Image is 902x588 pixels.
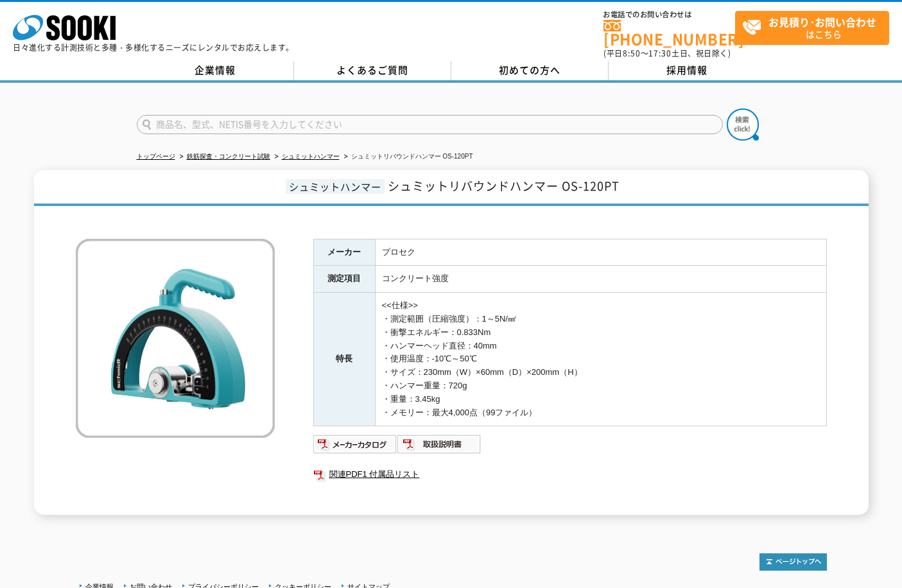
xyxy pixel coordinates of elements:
a: 取扱説明書 [397,443,481,453]
span: シュミットハンマー [286,179,385,194]
a: 関連PDF1 付属品リスト [313,466,827,483]
a: 企業情報 [137,61,294,80]
span: はこちら [742,12,889,44]
a: お見積り･お問い合わせはこちら [735,11,889,45]
strong: お見積り･お問い合わせ [768,14,876,30]
a: よくあるご質問 [294,61,451,80]
img: メーカーカタログ [313,434,397,454]
a: メーカーカタログ [313,443,397,453]
span: 17:30 [648,48,672,59]
a: 採用情報 [609,61,766,80]
input: 商品名、型式、NETIS番号を入力してください [137,115,723,134]
th: 特長 [313,293,375,426]
span: 8:50 [623,48,641,59]
a: 初めての方へ [451,61,609,80]
img: トップページへ [759,553,827,571]
td: プロセク [375,239,826,266]
span: 初めての方へ [499,63,560,77]
a: 鉄筋探査・コンクリート試験 [187,153,270,160]
th: メーカー [313,239,375,266]
td: コンクリート強度 [375,266,826,293]
img: btn_search.png [727,108,759,141]
img: 取扱説明書 [397,434,481,454]
td: <<仕様>> ・測定範囲（圧縮強度）：1～5N/㎟ ・衝撃エネルギー：0.833Nm ・ハンマーヘッド直径：40mm ・使用温度：-10℃～50℃ ・サイズ：230mm（W）×60mm（D）×2... [375,293,826,426]
li: シュミットリバウンドハンマー OS-120PT [342,150,473,164]
p: 日々進化する計測技術と多種・多様化するニーズにレンタルでお応えします。 [13,44,294,51]
a: シュミットハンマー [282,153,340,160]
span: お電話でのお問い合わせは [603,11,735,19]
img: シュミットリバウンドハンマー OS-120PT [76,239,275,438]
a: [PHONE_NUMBER] [603,20,735,46]
a: トップページ [137,153,175,160]
span: シュミットリバウンドハンマー OS-120PT [388,177,620,195]
th: 測定項目 [313,266,375,293]
span: (平日 ～ 土日、祝日除く) [603,48,731,59]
